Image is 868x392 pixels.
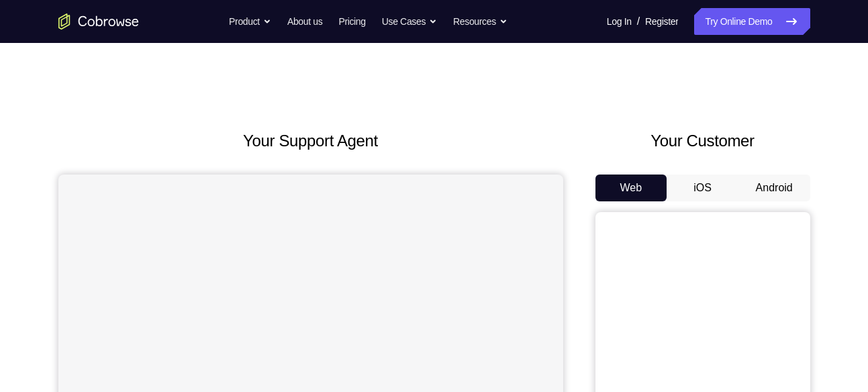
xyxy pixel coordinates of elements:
[229,8,271,35] button: Product
[607,8,632,35] a: Log In
[382,8,437,35] button: Use Cases
[338,8,365,35] a: Pricing
[58,13,139,30] a: Go to the home page
[645,8,678,35] a: Register
[738,175,810,201] button: Android
[595,129,810,153] h2: Your Customer
[453,8,508,35] button: Resources
[58,129,563,153] h2: Your Support Agent
[595,175,667,201] button: Web
[694,8,810,35] a: Try Online Demo
[287,8,322,35] a: About us
[667,175,738,201] button: iOS
[637,13,640,30] span: /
